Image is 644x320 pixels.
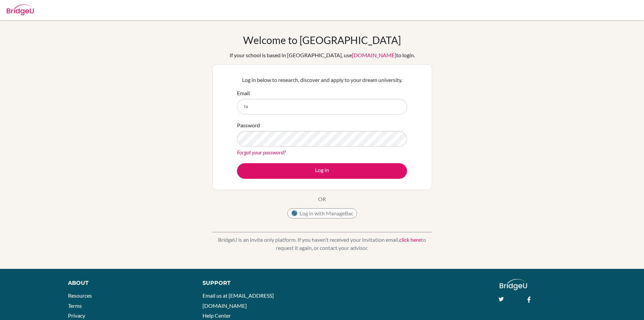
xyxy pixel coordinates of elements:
[7,4,34,15] img: Bridge-U
[237,149,286,155] a: Forgot your password?
[68,279,187,287] div: About
[318,195,326,203] p: OR
[237,76,407,84] p: Log in below to research, discover and apply to your dream university.
[212,236,432,252] p: BridgeU is an invite only platform. If you haven’t received your invitation email, to request it ...
[243,34,401,46] h1: Welcome to [GEOGRAPHIC_DATA]
[230,51,415,59] div: If your school is based in [GEOGRAPHIC_DATA], use to login.
[68,292,92,299] a: Resources
[287,208,357,218] button: Log in with ManageBac
[202,279,314,287] div: Support
[237,89,250,97] label: Email
[500,279,527,290] img: logo_white@2x-f4f0deed5e89b7ecb1c2cc34c3e3d731f90f0f143d5ea2071677605dd97b5244.png
[352,52,396,58] a: [DOMAIN_NAME]
[237,163,407,179] button: Log in
[68,302,82,309] a: Terms
[399,236,421,243] a: click here
[68,312,85,319] a: Privacy
[202,312,231,319] a: Help Center
[202,292,274,309] a: Email us at [EMAIL_ADDRESS][DOMAIN_NAME]
[237,121,260,129] label: Password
